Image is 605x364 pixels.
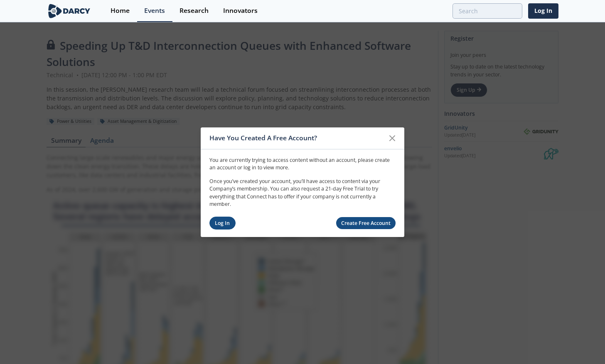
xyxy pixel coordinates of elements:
div: Home [111,7,130,14]
div: Innovators [223,7,258,14]
a: Log In [528,3,558,19]
p: You are currently trying to access content without an account, please create an account or log in... [209,156,396,172]
div: Events [144,7,165,14]
a: Create Free Account [336,217,396,229]
input: Advanced Search [453,3,522,19]
img: logo-wide.svg [47,4,92,18]
div: Research [180,7,209,14]
a: Log In [209,217,236,230]
p: Once you’ve created your account, you’ll have access to content via your Company’s membership. Yo... [209,178,396,208]
div: Have You Created A Free Account? [209,130,384,146]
